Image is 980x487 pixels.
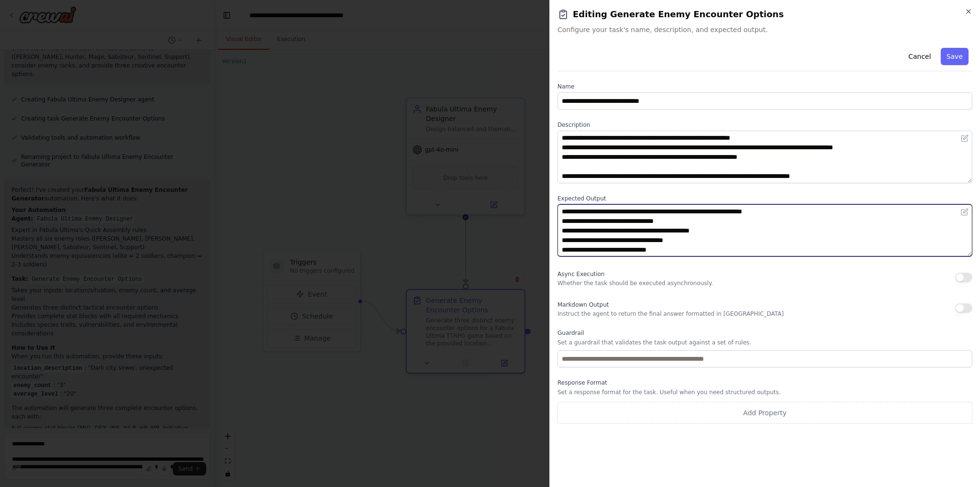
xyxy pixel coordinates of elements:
button: Add Property [557,402,972,424]
label: Response Format [557,379,972,387]
label: Guardrail [557,329,972,337]
p: Instruct the agent to return the final answer formatted in [GEOGRAPHIC_DATA] [557,310,784,318]
button: Open in editor [959,206,970,218]
label: Name [557,83,972,90]
button: Save [941,48,969,65]
span: Markdown Output [557,301,609,308]
span: Async Execution [557,271,604,277]
span: Configure your task's name, description, and expected output. [557,25,972,34]
button: Open in editor [959,133,970,144]
button: Cancel [902,48,936,65]
p: Set a guardrail that validates the task output against a set of rules. [557,339,972,346]
p: Set a response format for the task. Useful when you need structured outputs. [557,388,972,396]
p: Whether the task should be executed asynchronously. [557,279,713,287]
label: Description [557,121,972,129]
h2: Editing Generate Enemy Encounter Options [557,8,972,21]
label: Expected Output [557,195,972,202]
